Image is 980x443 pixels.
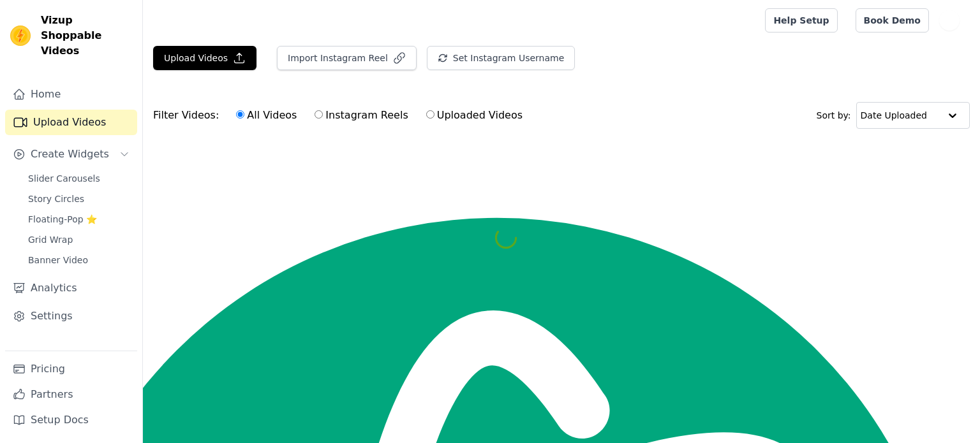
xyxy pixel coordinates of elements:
input: Instagram Reels [315,110,323,119]
a: Home [5,82,137,107]
a: Analytics [5,275,137,301]
a: Settings [5,303,137,329]
span: Grid Wrap [28,233,73,246]
span: Floating-Pop ⭐ [28,213,97,226]
span: Story Circles [28,192,84,205]
label: Uploaded Videos [426,107,523,124]
button: Upload Videos [153,46,256,70]
span: Vizup Shoppable Videos [41,13,132,59]
button: Set Instagram Username [427,46,575,70]
a: Grid Wrap [20,231,137,249]
button: Import Instagram Reel [277,46,417,70]
a: Partners [5,382,137,407]
span: Slider Carousels [28,172,100,185]
a: Banner Video [20,251,137,269]
a: Help Setup [765,8,837,33]
a: Story Circles [20,190,137,208]
a: Upload Videos [5,110,137,135]
label: Instagram Reels [314,107,408,124]
button: Create Widgets [5,142,137,167]
span: Banner Video [28,254,88,266]
a: Setup Docs [5,407,137,433]
span: Create Widgets [31,147,109,162]
input: Uploaded Videos [426,110,434,119]
a: Pricing [5,356,137,382]
a: Book Demo [856,8,929,33]
a: Slider Carousels [20,170,137,187]
div: Filter Videos: [153,101,530,130]
label: All Videos [235,107,297,124]
a: Floating-Pop ⭐ [20,210,137,228]
div: Sort by: [817,102,970,129]
img: Vizup [10,25,31,46]
input: All Videos [236,110,244,119]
